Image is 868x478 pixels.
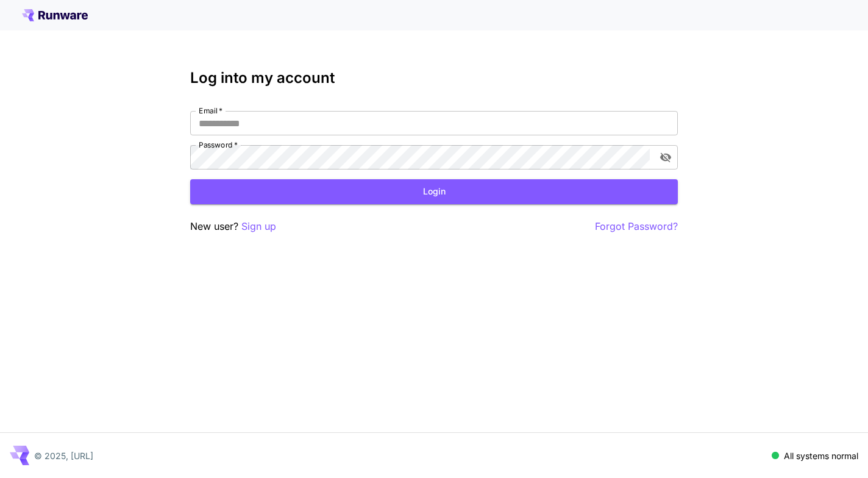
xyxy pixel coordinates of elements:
[190,219,276,234] p: New user?
[199,140,238,150] label: Password
[655,146,677,168] button: toggle password visibility
[199,105,222,116] label: Email
[241,219,276,234] button: Sign up
[34,449,93,462] p: © 2025, [URL]
[190,179,678,204] button: Login
[190,70,678,87] h3: Log into my account
[784,449,858,462] p: All systems normal
[595,219,678,234] button: Forgot Password?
